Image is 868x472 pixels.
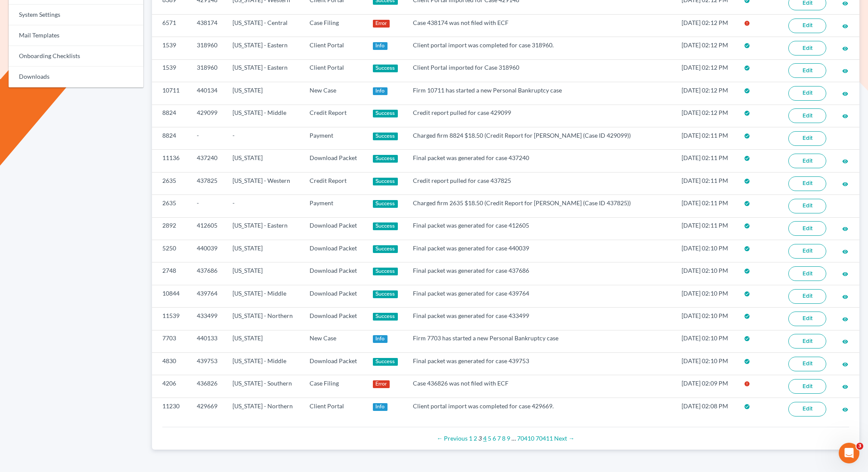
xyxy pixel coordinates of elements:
[303,150,366,172] td: Download Packet
[190,398,226,420] td: 429669
[303,105,366,127] td: Credit Report
[788,289,826,304] a: Edit
[842,180,848,187] a: visibility
[406,59,675,82] td: Client Portal imported for Case 318960
[152,14,190,37] td: 6571
[744,178,750,184] i: check_circle
[373,155,398,163] div: Success
[842,271,848,277] i: visibility
[373,380,390,388] div: Error
[152,172,190,194] td: 2635
[744,313,750,319] i: check_circle
[788,154,826,168] a: Edit
[152,105,190,127] td: 8824
[303,59,366,82] td: Client Portal
[842,405,848,413] a: visibility
[675,240,737,262] td: [DATE] 02:10 PM
[675,398,737,420] td: [DATE] 02:08 PM
[303,217,366,240] td: Download Packet
[675,353,737,375] td: [DATE] 02:10 PM
[842,158,848,164] i: visibility
[226,285,303,307] td: [US_STATE] - Middle
[226,37,303,59] td: [US_STATE] - Eastern
[839,443,859,463] iframe: Intercom live chat
[842,270,848,277] a: visibility
[303,308,366,330] td: Download Packet
[373,200,398,208] div: Success
[152,217,190,240] td: 2892
[190,262,226,285] td: 437686
[373,42,387,50] div: Info
[226,330,303,352] td: [US_STATE]
[788,19,826,33] a: Edit
[190,308,226,330] td: 433499
[373,290,398,298] div: Success
[226,172,303,194] td: [US_STATE] - Western
[842,339,848,345] i: visibility
[842,294,848,300] i: visibility
[303,82,366,105] td: New Case
[373,403,387,411] div: Info
[226,14,303,37] td: [US_STATE] - Central
[488,435,491,442] a: Page 5
[190,195,226,217] td: -
[406,398,675,420] td: Client portal import was completed for case 429669.
[190,127,226,150] td: -
[303,240,366,262] td: Download Packet
[842,225,848,232] a: visibility
[469,435,472,442] a: Page 1
[675,59,737,82] td: [DATE] 02:12 PM
[373,178,398,185] div: Success
[744,133,750,139] i: check_circle
[190,353,226,375] td: 439753
[744,155,750,161] i: check_circle
[190,172,226,194] td: 437825
[190,375,226,398] td: 436826
[675,262,737,285] td: [DATE] 02:10 PM
[744,246,750,252] i: check_circle
[788,221,826,236] a: Edit
[303,330,366,352] td: New Case
[406,308,675,330] td: Final packet was generated for case 433499
[373,313,398,321] div: Success
[152,37,190,59] td: 1539
[512,435,516,442] span: …
[226,240,303,262] td: [US_STATE]
[303,375,366,398] td: Case Filing
[303,172,366,194] td: Credit Report
[373,133,398,140] div: Success
[152,127,190,150] td: 8824
[373,222,398,230] div: Success
[152,353,190,375] td: 4830
[842,293,848,300] a: visibility
[483,435,487,442] a: Page 4
[842,383,848,390] a: visibility
[406,217,675,240] td: Final packet was generated for case 412605
[226,105,303,127] td: [US_STATE] - Middle
[373,335,387,343] div: Info
[788,402,826,416] a: Edit
[744,358,750,364] i: check_circle
[842,360,848,367] a: visibility
[744,291,750,297] i: check_circle
[152,195,190,217] td: 2635
[675,217,737,240] td: [DATE] 02:11 PM
[373,20,390,28] div: Error
[406,330,675,352] td: Firm 7703 has started a new Personal Bankruptcy case
[406,353,675,375] td: Final packet was generated for case 439753
[675,127,737,150] td: [DATE] 02:11 PM
[190,82,226,105] td: 440134
[744,20,750,26] i: error
[675,172,737,194] td: [DATE] 02:11 PM
[842,112,848,119] a: visibility
[190,105,226,127] td: 429099
[152,82,190,105] td: 10711
[152,150,190,172] td: 11136
[842,407,848,413] i: visibility
[406,240,675,262] td: Final packet was generated for case 440039
[478,435,482,442] em: Page 3
[373,110,398,117] div: Success
[303,262,366,285] td: Download Packet
[842,315,848,322] a: visibility
[497,435,501,442] a: Page 7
